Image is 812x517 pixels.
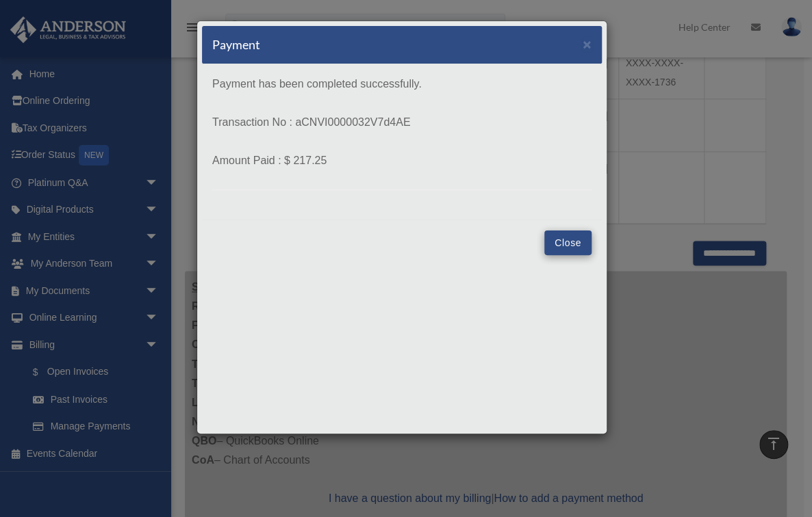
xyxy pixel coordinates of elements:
button: Close [583,37,592,51]
span: × [583,36,592,52]
h5: Payment [212,36,260,53]
button: Close [544,230,592,255]
p: Amount Paid : $ 217.25 [212,151,592,170]
p: Transaction No : aCNVI0000032V7d4AE [212,113,592,132]
p: Payment has been completed successfully. [212,75,592,94]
